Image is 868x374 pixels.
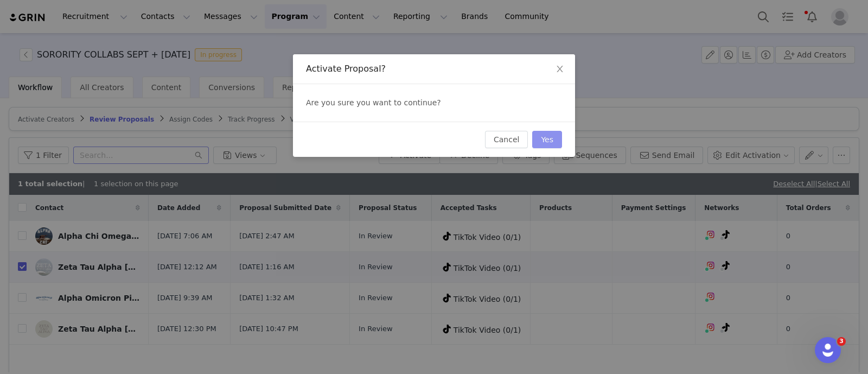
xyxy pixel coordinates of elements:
button: Close [545,54,575,85]
span: 3 [837,337,846,346]
button: Cancel [485,131,528,148]
div: Are you sure you want to continue? [293,84,575,122]
i: icon: close [556,65,564,73]
div: Activate Proposal? [306,63,562,75]
button: Yes [532,131,562,148]
iframe: Intercom live chat [815,337,841,363]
